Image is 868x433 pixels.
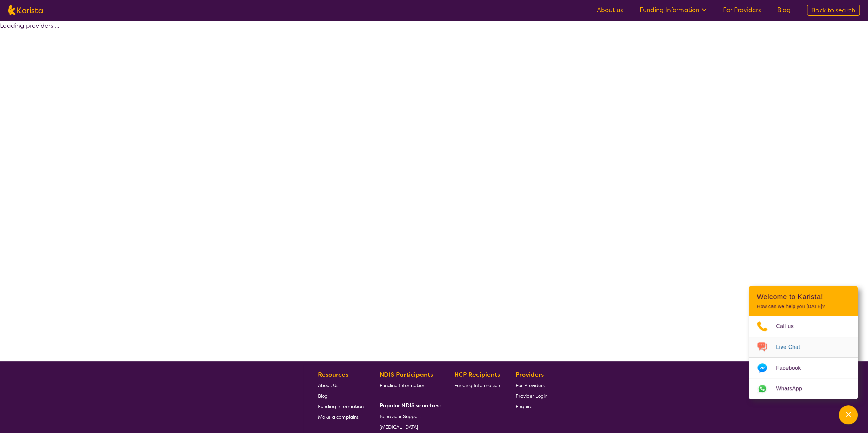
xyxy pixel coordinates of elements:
a: About Us [318,380,364,390]
span: Blog [318,393,328,399]
span: Live Chat [776,342,808,352]
a: [MEDICAL_DATA] [380,421,438,432]
a: Enquire [516,401,547,412]
a: For Providers [723,6,761,14]
b: Providers [516,371,544,379]
span: Enquire [516,403,532,409]
a: Funding Information [639,6,707,14]
button: Channel Menu [839,405,858,424]
h2: Welcome to Karista! [757,293,850,301]
span: Funding Information [380,382,425,388]
img: Karista logo [8,5,43,15]
span: Make a complaint [318,414,359,420]
span: WhatsApp [776,384,810,394]
span: [MEDICAL_DATA] [380,424,418,430]
a: Behaviour Support [380,411,438,421]
span: Facebook [776,363,809,373]
a: Make a complaint [318,412,364,422]
a: Funding Information [318,401,364,412]
b: NDIS Participants [380,371,433,379]
a: Back to search [807,5,860,16]
b: HCP Recipients [454,371,500,379]
span: For Providers [516,382,545,388]
span: Back to search [811,6,855,14]
b: Popular NDIS searches: [380,402,441,409]
span: About Us [318,382,338,388]
span: Funding Information [318,403,364,409]
a: Provider Login [516,390,547,401]
div: Channel Menu [749,286,858,399]
p: How can we help you [DATE]? [757,304,850,309]
ul: Choose channel [749,316,858,399]
a: Funding Information [454,380,500,390]
span: Funding Information [454,382,500,388]
a: About us [597,6,623,14]
a: Web link opens in a new tab. [749,378,858,399]
span: Provider Login [516,393,547,399]
span: Call us [776,321,802,331]
a: Blog [777,6,791,14]
a: Funding Information [380,380,438,390]
a: For Providers [516,380,547,390]
a: Blog [318,390,364,401]
span: Behaviour Support [380,413,421,419]
b: Resources [318,371,348,379]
